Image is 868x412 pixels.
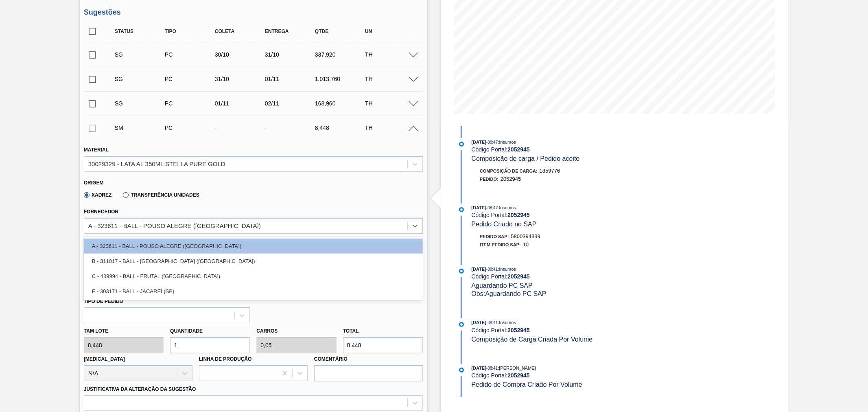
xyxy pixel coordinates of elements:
[113,76,169,82] div: Sugestão Criada
[88,222,261,229] div: A - 323611 - BALL - POUSO ALEGRE ([GEOGRAPHIC_DATA])
[498,267,516,272] span: : Insumos
[472,290,547,297] span: Obs: Aguardando PC SAP
[486,267,498,272] span: - 08:41
[472,273,665,280] div: Código Portal:
[472,320,486,325] span: [DATE]
[84,239,423,254] div: A - 323611 - BALL - POUSO ALEGRE ([GEOGRAPHIC_DATA])
[472,155,580,162] span: Composicão de carga / Pedido aceito
[163,125,219,131] div: Pedido de Compra
[498,205,516,210] span: : Insumos
[313,51,369,58] div: 337,920
[84,8,423,17] h3: Sugestões
[84,192,112,198] label: Xadrez
[263,125,319,131] div: -
[84,386,196,392] label: Justificativa da Alteração da Sugestão
[163,76,219,82] div: Pedido de Compra
[501,176,521,182] span: 2052945
[480,242,521,247] span: Item pedido SAP:
[213,51,269,58] div: 30/10/2025
[486,320,498,325] span: - 08:41
[507,327,530,333] strong: 2052945
[84,325,164,337] label: Tam lote
[459,207,464,212] img: atual
[163,51,219,58] div: Pedido de Compra
[256,328,278,334] label: Carros
[313,100,369,107] div: 168,960
[498,366,536,370] span: : [PERSON_NAME]
[263,28,319,34] div: Entrega
[507,146,530,153] strong: 2052945
[480,234,509,239] span: Pedido SAP:
[480,169,538,173] span: Composição de Carga :
[472,205,486,210] span: [DATE]
[314,353,423,365] label: Comentário
[472,282,533,289] span: Aguardando PC SAP
[472,221,537,228] span: Pedido Criado no SAP
[363,51,419,58] div: TH
[313,28,369,34] div: Qtde
[199,356,252,362] label: Linha de Produção
[84,356,125,362] label: [MEDICAL_DATA]
[540,168,560,174] span: 1859776
[486,366,498,370] span: - 08:41
[459,142,464,147] img: atual
[486,206,498,210] span: - 08:47
[480,177,498,182] span: Pedido :
[84,284,423,299] div: E - 303171 - BALL - JACAREÍ (SP)
[263,51,319,58] div: 31/10/2025
[363,28,419,34] div: UN
[472,212,665,218] div: Código Portal:
[511,233,540,239] span: 5800394339
[472,372,665,379] div: Código Portal:
[84,254,423,269] div: B - 311017 - BALL - [GEOGRAPHIC_DATA] ([GEOGRAPHIC_DATA])
[486,140,498,145] span: - 08:47
[84,147,109,153] label: Material
[313,76,369,82] div: 1.013,760
[113,100,169,107] div: Sugestão Criada
[472,336,593,343] span: Composição de Carga Criada Por Volume
[84,209,118,215] label: Fornecedor
[363,76,419,82] div: TH
[263,76,319,82] div: 01/11/2025
[88,160,225,167] div: 30029329 - LATA AL 350ML STELLA PURE GOLD
[113,51,169,58] div: Sugestão Criada
[498,320,516,325] span: : Insumos
[472,327,665,333] div: Código Portal:
[343,328,359,334] label: Total
[507,212,530,218] strong: 2052945
[84,269,423,284] div: C - 439994 - BALL - FRUTAL ([GEOGRAPHIC_DATA])
[84,180,104,186] label: Origem
[459,368,464,373] img: atual
[213,100,269,107] div: 01/11/2025
[113,28,169,34] div: Status
[113,125,169,131] div: Sugestão Manual
[263,100,319,107] div: 02/11/2025
[459,322,464,327] img: atual
[523,241,529,248] span: 10
[472,366,486,370] span: [DATE]
[170,328,203,334] label: Quantidade
[459,269,464,274] img: atual
[507,372,530,379] strong: 2052945
[507,273,530,280] strong: 2052945
[472,381,582,388] span: Pedido de Compra Criado Por Volume
[213,28,269,34] div: Coleta
[313,125,369,131] div: 8,448
[123,192,199,198] label: Transferência Unidades
[163,28,219,34] div: Tipo
[472,140,486,145] span: [DATE]
[363,100,419,107] div: TH
[213,76,269,82] div: 31/10/2025
[84,298,123,304] label: Tipo de pedido
[163,100,219,107] div: Pedido de Compra
[472,146,665,153] div: Código Portal:
[213,125,269,131] div: -
[498,140,516,145] span: : Insumos
[363,125,419,131] div: TH
[472,267,486,272] span: [DATE]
